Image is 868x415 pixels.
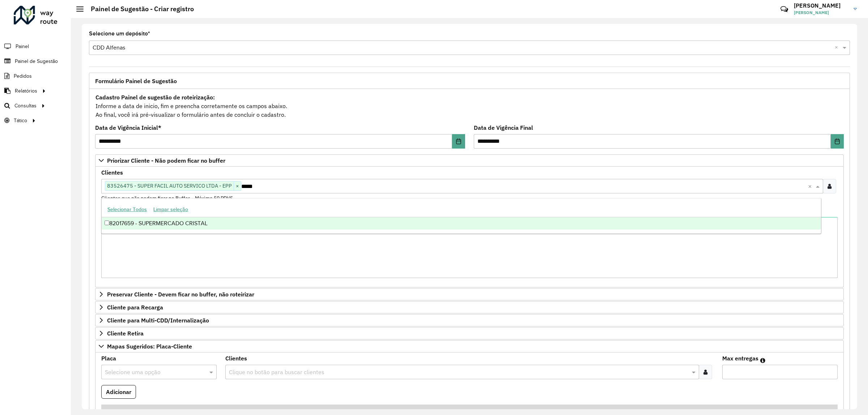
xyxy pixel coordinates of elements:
[101,385,136,399] button: Adicionar
[794,2,848,9] h3: [PERSON_NAME]
[14,72,32,80] span: Pedidos
[95,123,161,132] label: Data de Vigência Inicial
[107,343,192,349] span: Mapas Sugeridos: Placa-Cliente
[808,182,814,191] span: Clear all
[101,198,821,234] ng-dropdown-panel: Options list
[14,102,37,110] span: Consultas
[794,9,848,16] span: [PERSON_NAME]
[234,182,241,191] span: ×
[107,291,254,297] span: Preservar Cliente - Devem ficar no buffer, não roteirizar
[95,94,215,101] strong: Cadastro Painel de sugestão de roteirização:
[95,93,844,119] div: Informe a data de inicio, fim e preencha corretamente os campos abaixo. Ao final, você irá pré-vi...
[95,314,844,326] a: Cliente para Multi-CDD/Internalização
[107,330,144,336] span: Cliente Retira
[760,358,765,363] em: Máximo de clientes que serão colocados na mesma rota com os clientes informados
[102,217,821,230] div: 82017659 - SUPERMERCADO CRISTAL
[15,87,37,95] span: Relatórios
[95,340,844,352] a: Mapas Sugeridos: Placa-Cliente
[835,43,841,52] span: Clear all
[101,195,233,201] small: Clientes que não podem ficar no Buffer – Máximo 50 PDVS
[104,204,150,215] button: Selecionar Todos
[84,5,194,13] h2: Painel de Sugestão - Criar registro
[101,354,116,363] label: Placa
[107,317,209,323] span: Cliente para Multi-CDD/Internalização
[95,78,177,84] span: Formulário Painel de Sugestão
[452,134,465,149] button: Choose Date
[89,29,150,38] label: Selecione um depósito
[16,43,29,50] span: Painel
[150,204,191,215] button: Limpar seleção
[101,168,123,177] label: Clientes
[95,327,844,339] a: Cliente Retira
[225,354,247,363] label: Clientes
[474,123,533,132] label: Data de Vigência Final
[95,154,844,167] a: Priorizar Cliente - Não podem ficar no buffer
[831,134,844,149] button: Choose Date
[722,354,758,363] label: Max entregas
[14,117,27,124] span: Tático
[107,158,225,163] span: Priorizar Cliente - Não podem ficar no buffer
[95,288,844,300] a: Preservar Cliente - Devem ficar no buffer, não roteirizar
[95,301,844,313] a: Cliente para Recarga
[105,181,234,190] span: 83526475 - SUPER FACIL AUTO SERVICO LTDA - EPP
[107,304,163,310] span: Cliente para Recarga
[776,1,792,17] a: Contato Rápido
[95,167,844,287] div: Priorizar Cliente - Não podem ficar no buffer
[15,57,58,65] span: Painel de Sugestão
